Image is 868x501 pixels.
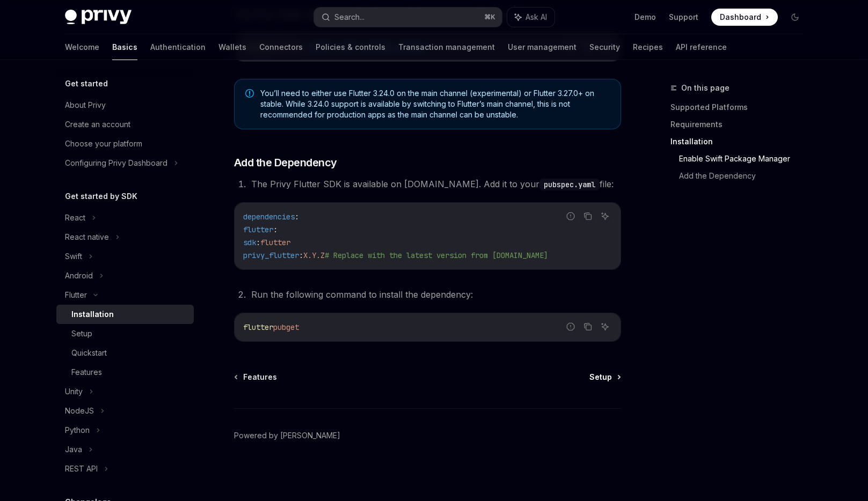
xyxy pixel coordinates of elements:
code: pubspec.yaml [539,179,600,190]
span: Add the Dependency [234,155,337,170]
a: Setup [56,324,194,343]
a: Create an account [56,115,194,134]
span: flutter [260,238,290,247]
span: On this page [681,82,730,94]
div: Swift [65,250,82,263]
button: Report incorrect code [564,209,578,223]
a: Enable Swift Package Manager [679,150,812,167]
a: Requirements [670,116,812,133]
img: dark logo [65,10,132,25]
span: dependencies [243,212,295,222]
div: Create an account [65,118,130,131]
span: X.Y.Z [303,251,325,260]
button: Ask AI [598,320,612,334]
div: Quickstart [71,347,107,359]
div: Android [65,269,93,282]
div: Unity [65,385,83,398]
a: Demo [634,12,656,23]
li: Run the following command to install the dependency: [248,287,621,302]
span: privy_flutter [243,251,299,260]
div: Configuring Privy Dashboard [65,157,167,170]
a: API reference [676,34,727,60]
span: Dashboard [720,12,761,23]
a: Choose your platform [56,134,194,153]
span: You’ll need to either use Flutter 3.24.0 on the main channel (experimental) or Flutter 3.27.0+ on... [260,88,610,120]
div: Setup [71,327,92,340]
button: Search...⌘K [314,8,502,27]
a: Features [235,372,277,382]
div: About Privy [65,99,106,112]
a: Welcome [65,34,99,60]
a: Support [669,12,698,23]
span: Ask AI [526,12,547,23]
a: Features [56,363,194,382]
svg: Note [245,89,254,98]
div: React native [65,231,109,244]
div: Search... [334,11,364,24]
span: ⌘ K [484,13,495,21]
a: Transaction management [398,34,495,60]
button: Report incorrect code [564,320,578,334]
div: Choose your platform [65,137,142,150]
div: Java [65,443,82,456]
li: The Privy Flutter SDK is available on [DOMAIN_NAME]. Add it to your file: [248,176,621,191]
a: Installation [56,305,194,324]
a: Basics [112,34,137,60]
div: Python [65,424,90,437]
a: Policies & controls [316,34,385,60]
a: Connectors [259,34,303,60]
a: Authentication [150,34,206,60]
span: : [273,225,278,234]
a: Quickstart [56,343,194,363]
button: Copy the contents from the code block [581,209,595,223]
div: Installation [71,308,114,321]
a: User management [508,34,577,60]
div: NodeJS [65,404,94,417]
span: flutter [243,322,273,332]
span: # Replace with the latest version from [DOMAIN_NAME] [325,251,548,260]
div: Features [71,366,102,379]
span: : [299,251,303,260]
button: Ask AI [507,8,555,27]
span: pub [273,322,286,332]
button: Ask AI [598,209,612,223]
div: Flutter [65,289,87,301]
span: get [286,322,299,332]
a: Powered by [PERSON_NAME] [234,430,340,441]
a: Supported Platforms [670,99,812,116]
span: Setup [589,372,612,382]
a: Dashboard [711,9,778,26]
a: Wallets [218,34,246,60]
span: Features [243,372,277,382]
span: sdk [243,238,256,247]
a: Add the Dependency [679,167,812,185]
a: Setup [589,372,620,382]
a: Installation [670,133,812,150]
span: flutter [243,225,273,234]
h5: Get started by SDK [65,190,137,203]
span: : [295,212,299,222]
div: REST API [65,462,98,475]
div: React [65,211,85,224]
a: Security [589,34,620,60]
a: About Privy [56,95,194,115]
button: Toggle dark mode [786,9,804,26]
button: Copy the contents from the code block [581,320,595,334]
a: Recipes [633,34,663,60]
span: : [256,238,260,247]
h5: Get started [65,77,108,90]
